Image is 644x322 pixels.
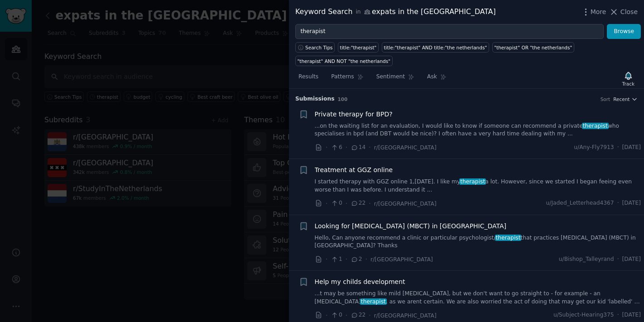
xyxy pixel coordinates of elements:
span: u/Subject-Hearing375 [553,311,614,319]
span: therapist [495,235,522,241]
div: Keyword Search expats in the [GEOGRAPHIC_DATA] [295,6,496,18]
span: u/Any-Fly7913 [574,144,614,152]
span: in [356,8,360,16]
a: Patterns [328,70,366,88]
button: Close [609,7,638,17]
span: r/[GEOGRAPHIC_DATA] [370,256,433,263]
span: 14 [351,144,365,152]
button: Search Tips [295,42,335,53]
span: 100 [338,96,348,102]
button: More [581,7,606,17]
span: · [617,144,619,152]
a: Private therapy for BPD? [315,110,393,119]
a: ...on the waiting list for an evaluation, I would like to know if someone can recommend a private... [315,122,641,138]
a: "therapist" OR "the netherlands" [492,42,574,53]
span: r/[GEOGRAPHIC_DATA] [374,144,437,151]
span: Recent [613,96,630,102]
a: "therapist" AND NOT "the netherlands" [295,56,393,66]
span: Close [620,7,638,17]
span: Submission s [295,95,335,103]
a: Results [295,70,322,88]
span: u/Bishop_Talleyrand [559,255,614,264]
span: · [369,311,370,320]
span: · [617,199,619,207]
span: · [346,311,347,320]
a: Treatment at GGZ online [315,165,393,175]
span: Sentiment [376,73,405,81]
a: title:"therapist" AND title:"the netherlands" [382,42,489,53]
a: Hello, Can anyone recommend a clinic or particular psychologist/therapistthat practices [MEDICAL_... [315,234,641,250]
span: Results [298,73,318,81]
span: [DATE] [622,311,641,319]
button: Browse [607,24,641,39]
span: · [369,199,370,208]
span: [DATE] [622,255,641,264]
span: Ask [427,73,437,81]
span: [DATE] [622,199,641,207]
span: 6 [331,144,342,152]
span: r/[GEOGRAPHIC_DATA] [374,201,437,207]
span: Search Tips [305,44,333,51]
span: · [617,311,619,319]
span: 22 [351,199,365,207]
a: Looking for [MEDICAL_DATA] (MBCT) in [GEOGRAPHIC_DATA] [315,221,507,231]
span: 0 [331,199,342,207]
span: therapist [459,178,486,185]
span: Patterns [331,73,354,81]
div: title:"therapist" [340,44,377,51]
div: "therapist" OR "the netherlands" [494,44,572,51]
button: Track [619,69,638,88]
div: Track [622,81,634,87]
span: therapist [582,123,609,129]
span: · [346,143,347,152]
div: title:"therapist" AND title:"the netherlands" [384,44,487,51]
span: 2 [351,255,362,264]
span: · [326,255,327,264]
span: 1 [331,255,342,264]
span: · [326,143,327,152]
a: ...t may be something like mild [MEDICAL_DATA], but we don't want to go straight to - for example... [315,290,641,306]
span: 22 [351,311,365,319]
a: I started therapy with GGZ online 1,[DATE]. I like mytherapista lot. However, since we started I ... [315,178,641,194]
span: · [346,199,347,208]
input: Try a keyword related to your business [295,24,604,39]
a: title:"therapist" [338,42,379,53]
div: Sort [601,96,610,102]
span: · [326,199,327,208]
span: therapist [360,298,387,305]
span: · [346,255,347,264]
span: [DATE] [622,144,641,152]
span: u/Jaded_Letterhead4367 [546,199,614,207]
span: · [365,255,367,264]
a: Ask [424,70,450,88]
span: 0 [331,311,342,319]
span: r/[GEOGRAPHIC_DATA] [374,312,437,319]
div: "therapist" AND NOT "the netherlands" [298,58,391,64]
a: Help my childs development [315,277,405,287]
button: Recent [613,96,638,102]
span: · [369,143,370,152]
span: · [326,311,327,320]
span: · [617,255,619,264]
a: Sentiment [373,70,418,88]
span: More [591,7,606,17]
